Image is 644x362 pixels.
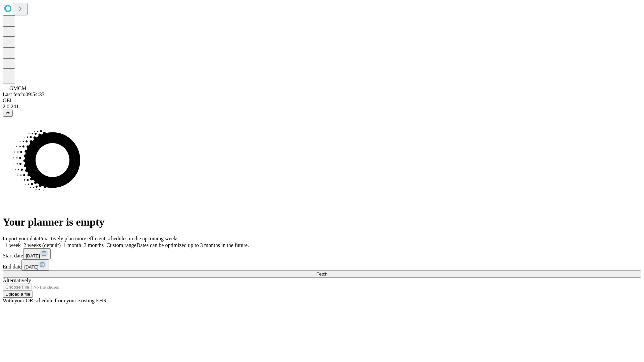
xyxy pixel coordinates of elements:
[3,104,641,110] div: 2.0.241
[24,264,38,269] span: [DATE]
[63,242,81,248] span: 1 month
[23,242,61,248] span: 2 weeks (default)
[5,111,10,116] span: @
[26,253,40,258] span: [DATE]
[3,110,13,117] button: @
[84,242,104,248] span: 3 months
[3,270,641,278] button: Fetch
[9,85,26,91] span: GMCM
[3,248,641,259] div: Start date
[3,98,641,104] div: GEI
[5,242,21,248] span: 1 week
[3,236,39,241] span: Import your data
[106,242,136,248] span: Custom range
[3,298,107,303] span: With your OR schedule from your existing EHR
[39,236,180,241] span: Proactively plan more efficient schedules in the upcoming weeks.
[21,259,49,270] button: [DATE]
[3,216,641,228] h1: Your planner is empty
[316,271,327,277] span: Fetch
[3,291,33,298] button: Upload a file
[3,278,31,283] span: Alternatively
[23,248,51,259] button: [DATE]
[137,242,249,248] span: Dates can be optimized up to 3 months in the future.
[3,259,641,270] div: End date
[3,92,45,97] span: Last fetch: 09:54:33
